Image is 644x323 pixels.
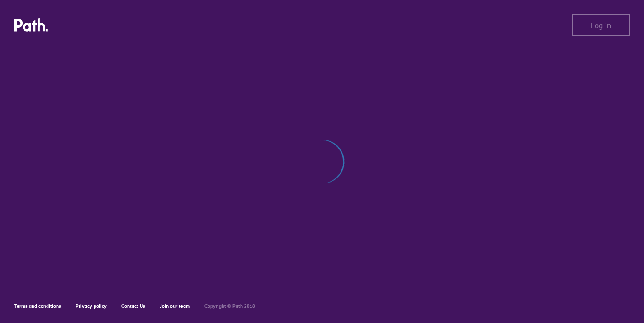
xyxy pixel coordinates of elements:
a: Contact Us [121,303,145,309]
h6: Copyright © Path 2018 [204,304,255,309]
span: Log in [591,21,611,29]
a: Privacy policy [76,303,107,309]
a: Terms and conditions [14,303,61,309]
a: Join our team [160,303,190,309]
button: Log in [572,14,630,36]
